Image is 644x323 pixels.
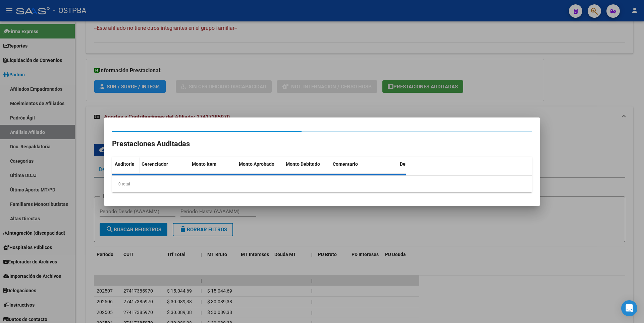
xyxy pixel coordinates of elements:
span: Gerenciador [142,161,168,167]
span: Descripción [400,161,425,167]
datatable-header-cell: Comentario [330,157,397,185]
datatable-header-cell: Descripción [397,157,464,185]
span: Auditoría [115,161,135,167]
datatable-header-cell: Monto Aprobado [236,157,283,185]
span: Monto Aprobado [239,161,274,167]
div: Open Intercom Messenger [621,300,637,316]
datatable-header-cell: Auditoría [112,157,139,185]
datatable-header-cell: Monto Item [189,157,236,185]
span: Monto Debitado [286,161,320,167]
span: Monto Item [192,161,216,167]
datatable-header-cell: Gerenciador [139,157,189,185]
span: Comentario [333,161,358,167]
h2: Prestaciones Auditadas [112,138,532,150]
div: 0 total [112,176,532,192]
datatable-header-cell: Monto Debitado [283,157,330,185]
